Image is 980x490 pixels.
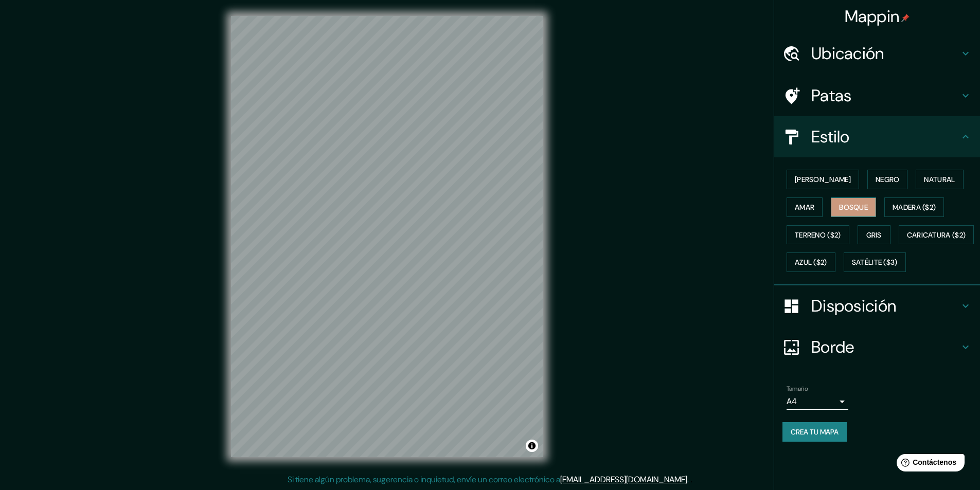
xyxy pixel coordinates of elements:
[888,450,969,479] iframe: Lanzador de widgets de ayuda
[774,116,980,157] div: Estilo
[852,258,898,267] font: Satélite ($3)
[907,230,966,240] font: Caricatura ($2)
[787,385,808,393] font: Tamaño
[876,175,900,184] font: Negro
[689,474,690,485] font: .
[787,393,848,410] div: A4
[845,6,900,27] font: Mappin
[526,440,538,452] button: Activar o desactivar atribución
[782,422,847,442] button: Crea tu mapa
[811,295,896,317] font: Disposición
[831,197,876,217] button: Bosque
[288,474,560,485] font: Si tiene algún problema, sugerencia o inquietud, envíe un correo electrónico a
[774,285,980,326] div: Disposición
[774,75,980,116] div: Patas
[787,197,823,217] button: Amar
[231,16,543,457] canvas: Mapa
[774,33,980,74] div: Ubicación
[899,225,974,245] button: Caricatura ($2)
[690,474,692,485] font: .
[884,197,944,217] button: Madera ($2)
[811,126,850,148] font: Estilo
[787,170,859,189] button: [PERSON_NAME]
[858,225,890,245] button: Gris
[795,230,841,240] font: Terreno ($2)
[687,474,689,485] font: .
[811,336,854,358] font: Borde
[866,230,882,240] font: Gris
[787,396,797,407] font: A4
[795,203,814,212] font: Amar
[774,326,980,368] div: Borde
[916,170,963,189] button: Natural
[787,225,849,245] button: Terreno ($2)
[787,252,835,272] button: Azul ($2)
[839,203,868,212] font: Bosque
[893,203,936,212] font: Madera ($2)
[867,170,908,189] button: Negro
[924,175,955,184] font: Natural
[795,175,851,184] font: [PERSON_NAME]
[560,474,687,485] a: [EMAIL_ADDRESS][DOMAIN_NAME]
[795,258,827,267] font: Azul ($2)
[844,252,906,272] button: Satélite ($3)
[811,85,852,106] font: Patas
[811,43,884,64] font: Ubicación
[901,14,910,22] img: pin-icon.png
[791,427,839,437] font: Crea tu mapa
